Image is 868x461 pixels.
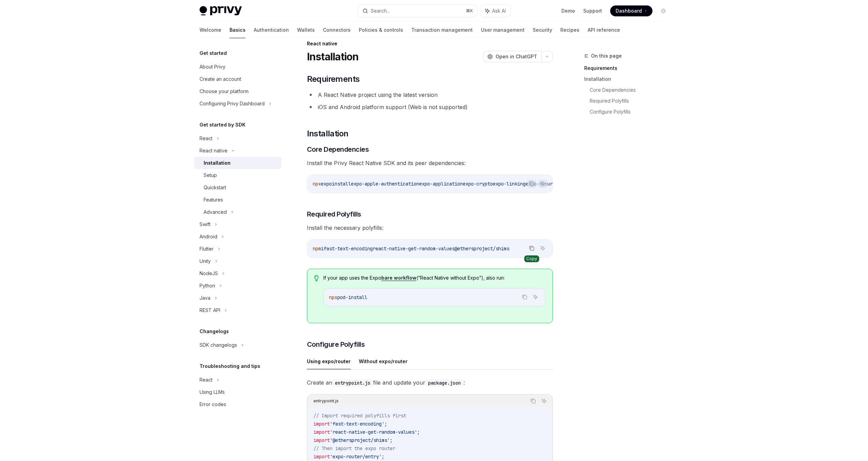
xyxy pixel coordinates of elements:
div: Flutter [200,245,214,253]
div: React [200,376,212,384]
a: Core Dependencies [590,85,674,95]
span: Configure Polyfills [307,340,365,349]
div: Create an account [200,75,241,83]
h5: Troubleshooting and tips [200,362,260,370]
a: Demo [561,8,575,14]
li: iOS and Android platform support (Web is not supported) [307,102,553,112]
button: Using expo/router [307,353,351,369]
span: If your app uses the Expo (“React Native without Expo”), also run: [323,274,545,281]
div: Advanced [204,208,227,216]
span: ⌘ K [466,8,473,14]
li: A React Native project using the latest version [307,90,553,100]
a: Installation [584,74,674,85]
span: ; [417,429,420,435]
span: Create an file and update your : [307,378,553,387]
span: import [313,421,330,427]
div: Python [200,282,215,290]
button: Ask AI [481,5,511,17]
span: Install the Privy React Native SDK and its peer dependencies: [307,158,553,168]
div: NodeJS [200,269,218,278]
a: Requirements [584,63,674,74]
a: Features [194,194,281,206]
div: REST API [200,306,220,314]
span: expo-apple-authentication [351,181,419,187]
a: Transaction management [411,22,473,38]
span: npx [313,181,321,187]
span: Required Polyfills [307,209,361,219]
a: Using LLMs [194,386,281,398]
span: // Import required polyfills first [313,413,406,419]
a: Choose your platform [194,85,281,98]
span: Open in ChatGPT [496,53,537,60]
div: About Privy [200,63,225,71]
button: Ask AI [538,244,547,253]
span: npm [313,246,321,252]
button: Open in ChatGPT [483,51,541,62]
button: Copy the contents from the code block [527,244,536,253]
div: Search... [371,7,390,15]
a: Installation [194,157,281,169]
a: Support [583,8,602,14]
code: package.json [425,379,464,387]
span: react-native-get-random-values [373,246,455,252]
div: Setup [204,171,217,179]
button: Copy the contents from the code block [520,293,529,301]
span: expo-application [419,181,463,187]
button: Toggle dark mode [658,5,669,16]
a: Configure Polyfills [590,106,674,117]
button: Ask AI [540,397,548,405]
h5: Changelogs [200,327,229,336]
a: About Privy [194,61,281,73]
div: entrypoint.js [313,397,339,405]
button: Ask AI [538,179,547,188]
span: install [332,181,351,187]
span: import [313,437,330,443]
a: Dashboard [610,5,652,16]
div: Copy [524,255,539,262]
button: Search...⌘K [358,5,477,17]
span: npx [329,294,337,300]
span: Installation [307,128,349,139]
div: Configuring Privy Dashboard [200,100,265,108]
a: Required Polyfills [590,95,674,106]
button: Copy the contents from the code block [527,179,536,188]
span: Ask AI [492,8,506,14]
a: Error codes [194,398,281,411]
a: User management [481,22,525,38]
a: Authentication [254,22,289,38]
div: Unity [200,257,211,265]
img: light logo [200,6,242,16]
h1: Installation [307,50,359,63]
a: Welcome [200,22,221,38]
div: Quickstart [204,183,226,192]
span: import [313,429,330,435]
span: ; [384,421,387,427]
span: expo-crypto [463,181,493,187]
a: Security [533,22,552,38]
span: On this page [591,52,622,60]
div: Error codes [200,400,226,408]
a: API reference [588,22,620,38]
span: import [313,453,330,460]
a: Basics [230,22,246,38]
button: Copy the contents from the code block [529,397,538,405]
div: Using LLMs [200,388,225,396]
div: Features [204,196,223,204]
div: Choose your platform [200,87,249,95]
button: Without expo/router [359,353,408,369]
button: Ask AI [531,293,540,301]
div: SDK changelogs [200,341,237,349]
a: Policies & controls [359,22,403,38]
a: Wallets [297,22,315,38]
span: // Then import the expo router [313,445,395,451]
a: Quickstart [194,181,281,194]
span: '@ethersproject/shims' [330,437,390,443]
span: ; [390,437,393,443]
h5: Get started [200,49,227,57]
div: React native [307,40,553,47]
span: 'react-native-get-random-values' [330,429,417,435]
span: pod-install [337,294,367,300]
h5: Get started by SDK [200,121,246,129]
div: React [200,134,212,143]
span: expo-secure-store [526,181,572,187]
